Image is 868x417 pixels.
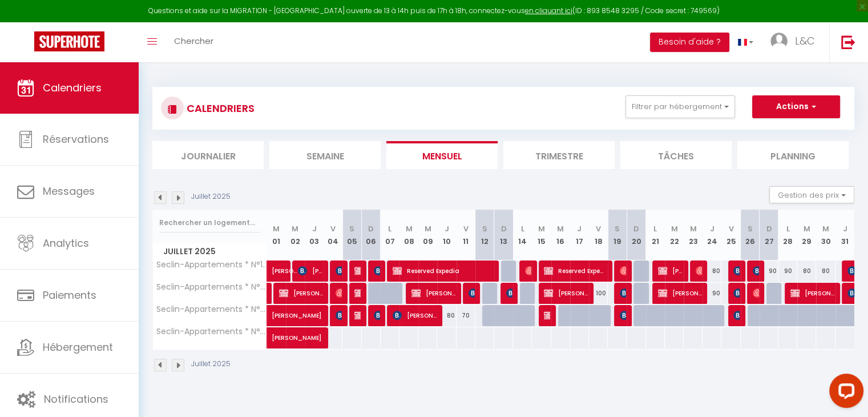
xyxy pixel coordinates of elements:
[658,282,702,304] span: [PERSON_NAME]
[305,210,324,260] th: 03
[406,223,413,234] abbr: M
[336,260,342,282] span: [PERSON_NAME]
[525,6,572,15] a: en cliquant ici
[737,141,849,169] li: Planning
[752,95,840,118] button: Actions
[795,34,815,48] span: L&C
[165,22,222,62] a: Chercher
[34,31,104,51] img: Super Booking
[760,260,778,282] div: 90
[354,260,361,282] span: AUBERGE DU FORGERON .
[354,304,361,326] span: AUBERGE DU FORGERON .
[633,223,639,234] abbr: D
[646,210,665,260] th: 21
[703,283,721,304] div: 90
[741,210,760,260] th: 26
[273,223,280,234] abbr: M
[457,305,475,326] div: 70
[43,81,102,95] span: Calendriers
[710,223,714,234] abbr: J
[155,283,269,291] span: Seclin-Appartements * N°2 * 36m²
[152,141,264,169] li: Journalier
[312,223,317,234] abbr: J
[690,223,697,234] abbr: M
[513,210,532,260] th: 14
[153,243,267,260] span: Juillet 2025
[525,260,531,282] span: [PERSON_NAME]
[388,223,391,234] abbr: L
[174,35,213,47] span: Chercher
[445,223,449,234] abbr: J
[596,223,601,234] abbr: V
[653,223,657,234] abbr: L
[703,210,721,260] th: 24
[44,392,108,406] span: Notifications
[272,299,350,320] span: [PERSON_NAME]
[482,223,487,234] abbr: S
[544,260,607,282] span: Reserved Expedia
[778,260,797,282] div: 90
[684,210,703,260] th: 23
[267,283,273,304] a: [PERSON_NAME]
[286,210,305,260] th: 02
[753,282,759,304] span: [PERSON_NAME]
[475,210,494,260] th: 12
[279,282,323,304] span: [PERSON_NAME]
[728,223,733,234] abbr: V
[324,210,342,260] th: 04
[570,210,589,260] th: 17
[393,304,437,326] span: [PERSON_NAME] Pires do Couto
[841,35,855,49] img: logout
[506,282,512,304] span: [PERSON_NAME]
[267,327,286,349] a: [PERSON_NAME]
[272,254,298,276] span: [PERSON_NAME]
[269,141,381,169] li: Semaine
[368,223,374,234] abbr: D
[658,260,683,282] span: [PERSON_NAME]
[191,191,231,202] p: Juillet 2025
[733,260,740,282] span: Sanne van Land
[43,184,95,198] span: Messages
[463,223,469,234] abbr: V
[804,223,810,234] abbr: M
[393,260,493,282] span: Reserved Expedia
[437,210,456,260] th: 10
[665,210,684,260] th: 22
[267,305,286,327] a: [PERSON_NAME]
[557,223,564,234] abbr: M
[790,282,834,304] span: [PERSON_NAME]
[769,186,854,203] button: Gestion des prix
[615,223,620,234] abbr: S
[155,260,269,269] span: Seclin-Appartements * N°1 * 27m²
[43,236,89,250] span: Analytics
[551,210,570,260] th: 16
[437,305,456,326] div: 80
[620,304,626,326] span: [PERSON_NAME]
[671,223,677,234] abbr: M
[778,210,797,260] th: 28
[336,304,342,326] span: [PERSON_NAME]
[184,95,255,121] h3: CALENDRIERS
[381,210,399,260] th: 07
[374,304,380,326] span: [PERSON_NAME]
[816,260,835,282] div: 80
[733,304,740,326] span: Sanne van Land
[374,260,380,282] span: [PERSON_NAME]
[820,369,868,417] iframe: LiveChat chat widget
[625,95,735,118] button: Filtrer par hébergement
[503,141,615,169] li: Trimestre
[696,260,702,282] span: [PERSON_NAME]
[797,210,816,260] th: 29
[589,210,608,260] th: 18
[457,210,475,260] th: 11
[843,223,847,234] abbr: J
[620,141,732,169] li: Tâches
[733,282,740,304] span: Sanne van Land
[762,22,829,62] a: ... L&C
[272,321,350,343] span: [PERSON_NAME]
[342,210,361,260] th: 05
[336,282,342,304] span: [PERSON_NAME]
[362,210,381,260] th: 06
[399,210,418,260] th: 08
